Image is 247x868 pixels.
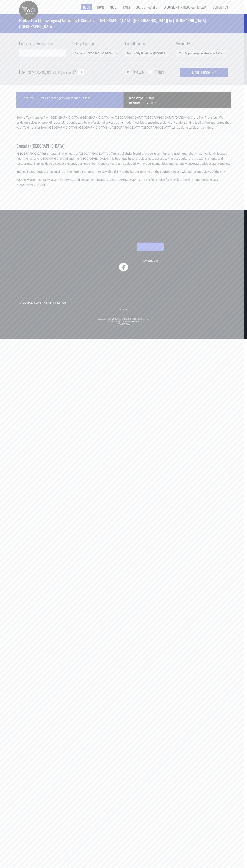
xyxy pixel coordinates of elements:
[16,169,231,177] p: Indulge in authentic Cretan cuisine at the hotel’s restaurant, relax with a drink at the bar, or ...
[123,40,147,49] label: Drop off location
[86,223,98,235] img: No Advance Payment
[19,14,228,32] h1: Book a Taxi (4 passengers) Mercedes E Class from [GEOGRAPHIC_DATA] ([GEOGRAPHIC_DATA]) to [GEOGRA...
[19,40,53,49] label: Departure date and time
[71,40,94,49] label: Pick up location
[155,70,165,74] label: Return
[97,5,104,9] a: Home
[176,40,193,49] label: Vehicle type
[139,244,162,259] img: stripe
[16,177,231,190] p: With its warm hospitality, attentive service, and convenient location, [GEOGRAPHIC_DATA] is the p...
[133,70,145,74] label: One way
[119,307,128,311] a: Sitemap
[180,68,228,77] button: MAKE A BOOKING
[164,5,208,9] a: Excursions in [GEOGRAPHIC_DATA]
[213,5,228,9] a: Contact us
[16,152,46,156] strong: [GEOGRAPHIC_DATA]
[54,2,70,13] img: svg%3E
[70,223,82,235] img: 100% Safe
[110,5,118,9] a: About
[123,5,130,9] a: Rates
[135,5,158,9] a: Custom Transfer
[112,327,135,337] img: svg%3E
[19,301,67,308] p: © [DOMAIN_NAME]. All rights reserved.
[123,92,231,108] div: 90.00€ 170.00€
[142,259,158,262] a: Payment Link
[19,223,59,249] img: Crete Taxi Transfers
[119,263,128,271] a: facebook
[16,143,231,151] h3: Samaria ([GEOGRAPHIC_DATA])
[81,4,92,11] a: Book
[129,100,145,105] span: Return:
[51,69,74,75] small: (including children)
[129,95,145,100] span: One Way:
[19,68,76,76] label: How many passengers ?
[16,115,231,133] p: Book a Taxi transfer from [GEOGRAPHIC_DATA] ([GEOGRAPHIC_DATA]) to [GEOGRAPHIC_DATA] ([GEOGRAPHIC...
[102,223,114,235] img: Pay On Arrival
[19,1,38,20] img: Crete Taxi Transfers | Book a Taxi transfer from Samaria (Chania city) to Menta City Boutique (Re...
[19,8,38,12] a: Crete Taxi Transfers | Book a Taxi transfer from Samaria (Chania city) to Menta City Boutique (Re...
[19,318,228,325] div: Επωνυμία : [DOMAIN_NAME] - ONLINE TOURIST OFFICE (e-service) [PERSON_NAME].Επ. 1041Ε70000456401 Α...
[16,92,123,108] div: Price for 1 x Taxi (4 passengers) Mercedes E Class
[16,151,231,169] p: , situated in the heart of [GEOGRAPHIC_DATA], offers a delightful blend of modern comfort and tra...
